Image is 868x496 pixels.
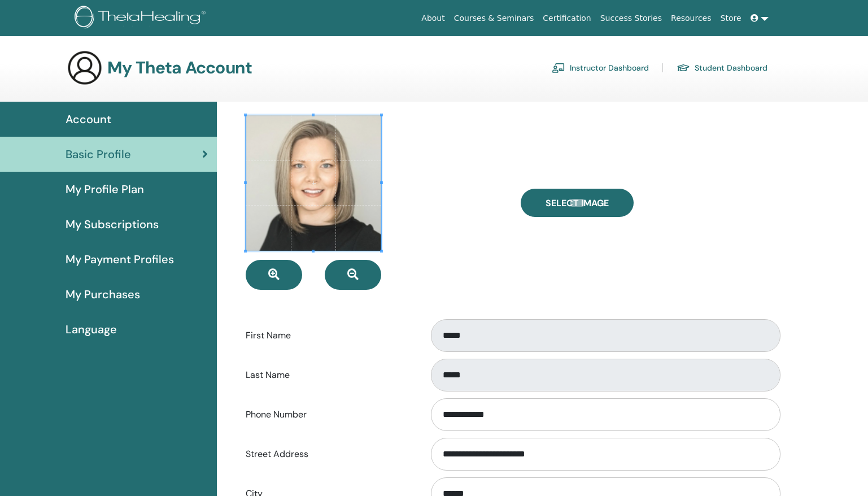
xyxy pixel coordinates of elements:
span: Language [66,321,117,338]
span: My Profile Plan [66,181,144,198]
label: Phone Number [237,404,420,425]
img: chalkboard-teacher.svg [552,63,565,73]
label: Last Name [237,364,420,386]
input: Select Image [570,199,585,207]
span: My Subscriptions [66,216,159,233]
a: Instructor Dashboard [552,59,649,77]
img: generic-user-icon.jpg [67,50,103,86]
label: Street Address [237,443,420,465]
img: logo.png [75,6,210,31]
a: Certification [538,8,595,29]
label: First Name [237,325,420,346]
span: Account [66,111,111,128]
span: Select Image [546,197,609,209]
a: Courses & Seminars [450,8,539,29]
a: Student Dashboard [677,59,767,77]
span: My Purchases [66,286,140,303]
span: My Payment Profiles [66,251,174,268]
a: Success Stories [596,8,666,29]
span: Basic Profile [66,146,131,163]
a: Resources [666,8,716,29]
a: Store [716,8,746,29]
h3: My Theta Account [107,58,252,78]
img: graduation-cap.svg [677,63,690,73]
a: About [417,8,449,29]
